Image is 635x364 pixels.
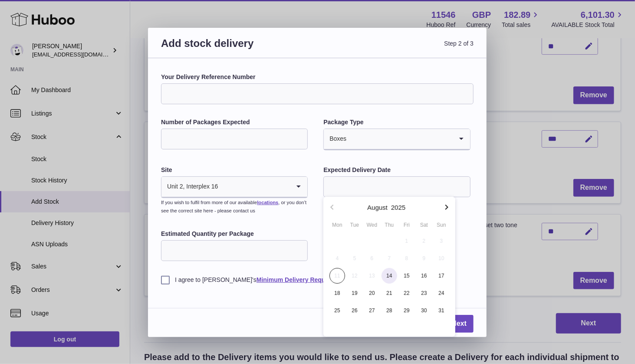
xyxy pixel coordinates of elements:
[364,285,380,301] span: 20
[257,200,278,205] a: locations
[381,285,398,302] button: 21
[329,303,345,318] span: 25
[381,267,398,285] button: 14
[415,221,433,229] div: Sat
[346,302,363,319] button: 26
[329,267,346,285] button: 11
[346,250,363,267] button: 5
[347,285,362,301] span: 19
[444,315,474,333] a: Next
[434,268,449,284] span: 17
[346,285,363,302] button: 19
[363,302,381,319] button: 27
[416,303,432,318] span: 30
[434,285,449,301] span: 24
[329,285,346,302] button: 18
[382,303,397,318] span: 28
[323,166,470,174] label: Expected Delivery Date
[433,267,450,285] button: 17
[434,233,449,249] span: 3
[433,285,450,302] button: 24
[382,268,397,284] span: 14
[347,303,362,318] span: 26
[364,251,380,266] span: 6
[161,166,308,174] label: Site
[433,250,450,267] button: 10
[363,285,381,302] button: 20
[317,36,474,60] span: Step 2 of 3
[381,250,398,267] button: 7
[391,204,405,211] button: 2025
[416,285,432,301] span: 23
[433,302,450,319] button: 31
[398,221,415,229] div: Fri
[324,129,470,150] div: Search for option
[416,233,432,249] span: 2
[415,232,433,250] button: 2
[382,285,397,301] span: 21
[382,251,397,266] span: 7
[398,285,415,302] button: 22
[329,268,345,284] span: 11
[363,250,381,267] button: 6
[399,251,415,266] span: 8
[399,233,415,249] span: 1
[398,250,415,267] button: 8
[364,268,380,284] span: 13
[416,268,432,284] span: 16
[346,221,363,229] div: Tue
[398,232,415,250] button: 1
[415,302,433,319] button: 30
[347,268,362,284] span: 12
[347,129,452,149] input: Search for option
[329,285,345,301] span: 18
[381,302,398,319] button: 28
[329,302,346,319] button: 25
[219,177,290,197] input: Search for option
[367,204,388,211] button: August
[161,177,219,197] span: Unit 2, Interplex 16
[398,267,415,285] button: 15
[363,221,381,229] div: Wed
[329,221,346,229] div: Mon
[161,177,307,198] div: Search for option
[434,303,449,318] span: 31
[323,118,470,126] label: Package Type
[415,285,433,302] button: 23
[329,251,345,266] span: 4
[399,303,415,318] span: 29
[161,36,317,60] h3: Add stock delivery
[347,251,362,266] span: 5
[433,221,450,229] div: Sun
[329,250,346,267] button: 4
[363,267,381,285] button: 13
[398,302,415,319] button: 29
[381,221,398,229] div: Thu
[434,251,449,266] span: 10
[399,285,415,301] span: 22
[257,276,351,283] a: Minimum Delivery Requirements
[415,267,433,285] button: 16
[433,232,450,250] button: 3
[415,250,433,267] button: 9
[416,251,432,266] span: 9
[161,118,308,126] label: Number of Packages Expected
[161,276,474,284] label: I agree to [PERSON_NAME]'s
[364,303,380,318] span: 27
[346,267,363,285] button: 12
[161,230,308,238] label: Estimated Quantity per Package
[324,129,347,149] span: Boxes
[161,73,474,81] label: Your Delivery Reference Number
[161,200,306,213] small: If you wish to fulfil from more of our available , or you don’t see the correct site here - pleas...
[399,268,415,284] span: 15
